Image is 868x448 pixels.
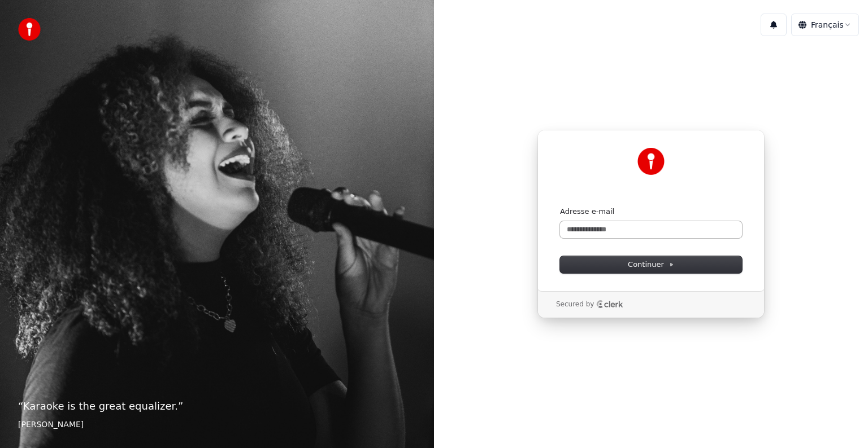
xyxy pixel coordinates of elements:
[560,207,614,217] label: Adresse e-mail
[18,18,41,41] img: youka
[596,300,623,308] a: Clerk logo
[637,148,665,175] img: Youka
[556,300,594,309] p: Secured by
[18,398,416,414] p: “ Karaoke is the great equalizer. ”
[18,419,416,430] footer: [PERSON_NAME]
[560,256,742,273] button: Continuer
[628,260,674,270] span: Continuer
